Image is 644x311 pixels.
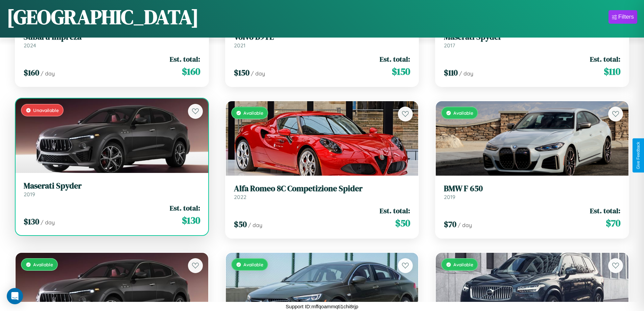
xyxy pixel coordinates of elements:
[606,216,620,230] span: $ 70
[24,191,35,198] span: 2019
[234,194,246,200] span: 2022
[24,181,200,191] h3: Maserati Spyder
[248,222,262,228] span: / day
[33,262,53,267] span: Available
[453,262,473,267] span: Available
[444,219,456,230] span: $ 70
[618,14,634,20] div: Filters
[24,216,39,227] span: $ 130
[234,42,245,49] span: 2021
[234,184,410,194] h3: Alfa Romeo 8C Competizione Spider
[7,3,199,31] h1: [GEOGRAPHIC_DATA]
[24,67,39,78] span: $ 160
[590,206,620,216] span: Est. total:
[234,219,247,230] span: $ 50
[7,288,23,304] div: Open Intercom Messenger
[33,107,59,113] span: Unavailable
[286,302,358,311] p: Support ID: mffqoammqti1chi8rjp
[444,67,458,78] span: $ 110
[459,70,473,77] span: / day
[243,262,263,267] span: Available
[392,65,410,78] span: $ 150
[444,32,620,49] a: Maserati Spyder2017
[24,42,36,49] span: 2024
[395,216,410,230] span: $ 50
[182,65,200,78] span: $ 160
[609,10,637,24] button: Filters
[380,206,410,216] span: Est. total:
[182,214,200,227] span: $ 130
[243,110,263,116] span: Available
[24,32,200,49] a: Subaru Impreza2024
[251,70,265,77] span: / day
[41,219,55,226] span: / day
[234,67,249,78] span: $ 150
[604,65,620,78] span: $ 110
[380,54,410,64] span: Est. total:
[636,142,641,169] div: Give Feedback
[170,203,200,213] span: Est. total:
[458,222,472,228] span: / day
[170,54,200,64] span: Est. total:
[234,184,410,200] a: Alfa Romeo 8C Competizione Spider2022
[444,194,455,200] span: 2019
[41,70,55,77] span: / day
[24,181,200,198] a: Maserati Spyder2019
[234,32,410,49] a: Volvo B9TL2021
[444,42,455,49] span: 2017
[444,184,620,200] a: BMW F 6502019
[590,54,620,64] span: Est. total:
[444,184,620,194] h3: BMW F 650
[453,110,473,116] span: Available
